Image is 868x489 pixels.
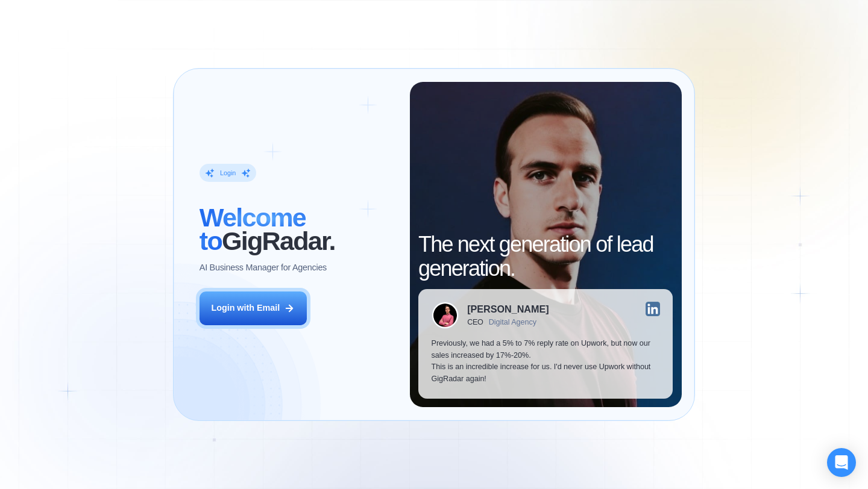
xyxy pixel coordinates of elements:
[200,203,306,256] span: Welcome to
[200,291,307,325] button: Login with Email
[211,302,280,314] div: Login with Email
[467,318,483,326] div: CEO
[418,232,673,280] h2: The next generation of lead generation.
[467,304,549,314] div: [PERSON_NAME]
[200,262,327,274] p: AI Business Manager for Agencies
[200,206,397,254] h2: ‍ GigRadar.
[489,318,536,326] div: Digital Agency
[432,338,660,385] p: Previously, we had a 5% to 7% reply rate on Upwork, but now our sales increased by 17%-20%. This ...
[827,448,856,477] div: Open Intercom Messenger
[220,169,236,177] div: Login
